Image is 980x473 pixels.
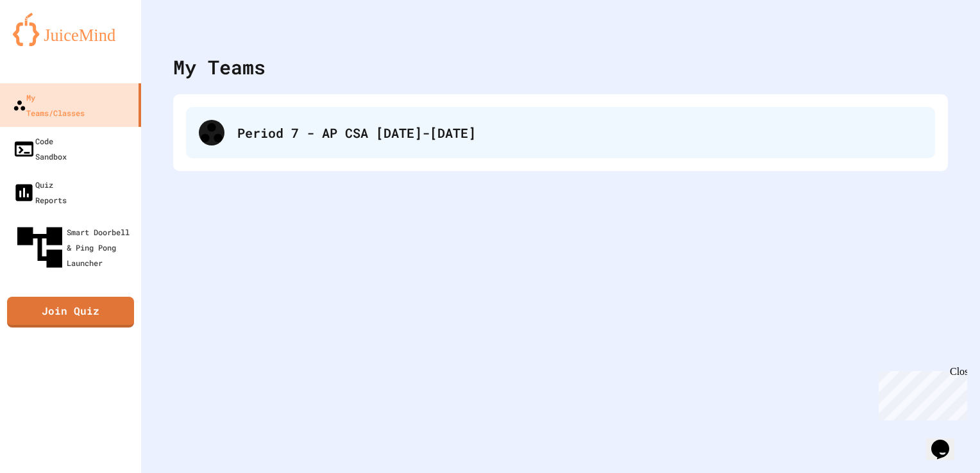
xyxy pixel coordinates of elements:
[926,422,967,460] iframe: chat widget
[13,90,85,120] div: My Teams/Classes
[5,5,89,81] div: Chat with us now!Close
[13,177,67,208] div: Quiz Reports
[13,220,136,274] div: Smart Doorbell & Ping Pong Launcher
[13,13,128,46] img: logo-orange.svg
[173,53,266,81] div: My Teams
[7,297,134,328] a: Join Quiz
[237,123,922,142] div: Period 7 - AP CSA [DATE]-[DATE]
[186,107,935,158] div: Period 7 - AP CSA [DATE]-[DATE]
[13,133,67,164] div: Code Sandbox
[874,366,967,420] iframe: chat widget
